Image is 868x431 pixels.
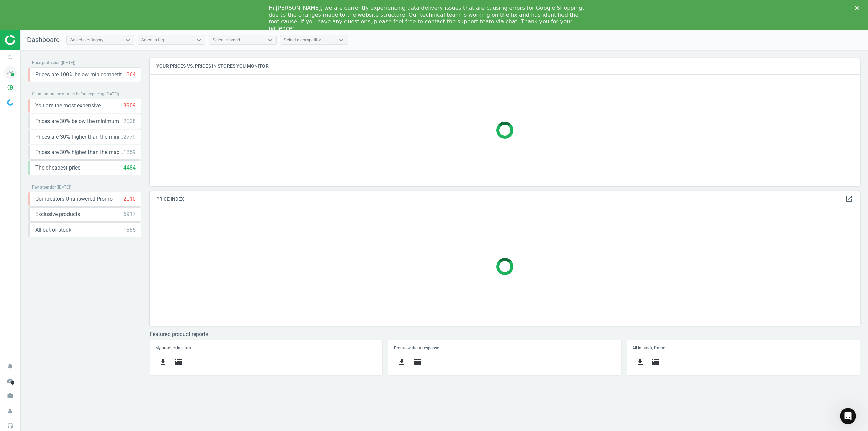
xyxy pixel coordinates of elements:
div: 14484 [120,164,136,172]
div: 2028 [123,118,136,125]
div: Close [855,6,862,10]
div: 6917 [123,211,136,218]
h5: All in stock, i'm not [632,346,854,350]
i: get_app [398,358,406,366]
a: open_in_new [845,195,853,203]
button: storage [171,354,186,370]
span: Prices are 30% higher than the maximal [35,149,123,156]
div: Select a competitor [284,37,321,43]
span: Situation on the market before repricing [32,92,104,96]
button: get_app [155,354,171,370]
span: Prices are 30% higher than the minimum [35,133,123,141]
span: Pay attention [32,185,57,190]
h3: Featured product reports [150,331,860,337]
i: work [4,389,17,402]
div: Hi [PERSON_NAME], we are currently experiencing data delivery issues that are causing errors for ... [269,5,589,32]
div: 2779 [123,133,136,141]
div: 364 [126,71,136,78]
span: The cheapest price [35,164,80,172]
i: storage [652,358,660,366]
div: Select a brand [213,37,240,43]
iframe: Intercom live chat [840,408,856,424]
i: timeline [4,66,17,79]
h5: Promo without response [394,346,616,350]
i: get_app [159,358,167,366]
img: ajHJNr6hYgQAAAAASUVORK5CYII= [5,35,53,45]
i: pie_chart_outlined [4,81,17,94]
img: wGWNvw8QSZomAAAAABJRU5ErkJggg== [7,99,13,106]
span: ( [DATE] ) [104,92,119,96]
div: 1359 [123,149,136,156]
span: All out of stock [35,226,71,234]
span: Dashboard [27,36,60,44]
button: get_app [394,354,410,370]
span: Prices are 30% below the minimum [35,118,119,125]
span: ( [DATE] ) [61,60,75,65]
span: ( [DATE] ) [57,185,71,190]
h4: Your prices vs. prices in stores you monitor [150,58,860,74]
button: storage [410,354,425,370]
button: storage [648,354,664,370]
span: Competitors Unanswered Promo [35,195,113,203]
h5: My product in stock [155,346,377,350]
i: search [4,51,17,64]
h4: Price Index [150,191,860,207]
i: storage [175,358,183,366]
span: Prices are 100% below min competitor [35,71,126,78]
i: person [4,404,17,417]
div: 2010 [123,195,136,203]
i: storage [413,358,421,366]
div: Select a category [70,37,103,43]
i: get_app [636,358,644,366]
span: You are the most expensive [35,102,101,110]
i: cloud_done [4,374,17,387]
div: 8909 [123,102,136,110]
button: get_app [632,354,648,370]
div: Select a tag [141,37,164,43]
span: Exclusive products [35,211,80,218]
i: open_in_new [845,195,853,203]
span: Price protection [32,60,61,65]
div: 1885 [123,226,136,234]
i: notifications [4,359,17,372]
